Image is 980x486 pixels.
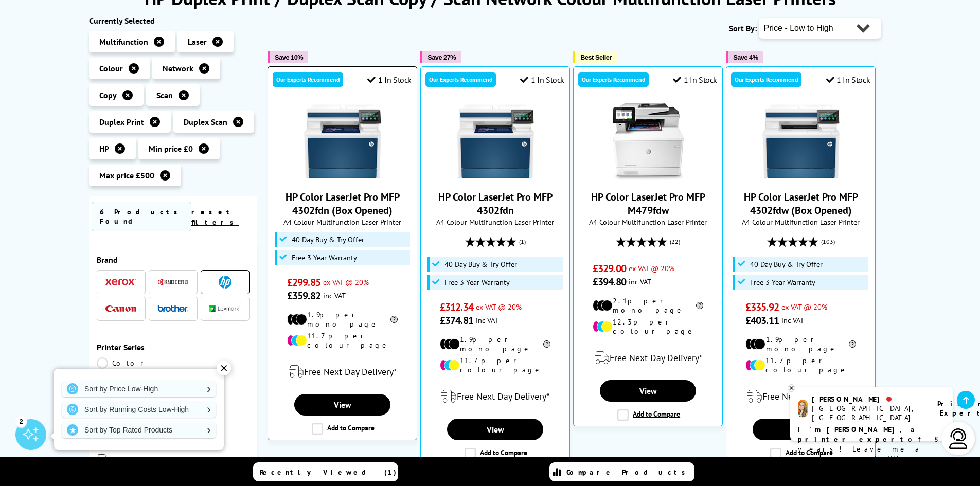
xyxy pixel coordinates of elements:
div: Our Experts Recommend [731,72,801,87]
li: 11.7p per colour page [287,331,398,350]
div: [GEOGRAPHIC_DATA], [GEOGRAPHIC_DATA] [812,404,924,422]
label: Add to Compare [770,448,833,459]
a: HP Color LaserJet Pro MFP 4302fdw (Box Opened) [762,172,840,182]
div: Our Experts Recommend [425,72,496,87]
div: 1 In Stock [826,75,870,85]
span: £403.11 [745,314,779,327]
a: HP Color LaserJet Pro MFP 4302fdw (Box Opened) [744,190,858,217]
span: Free 3 Year Warranty [292,254,357,262]
div: 1 In Stock [520,75,564,85]
img: HP Color LaserJet Pro MFP 4302fdn (Box Opened) [304,103,381,180]
label: Add to Compare [617,409,680,421]
li: 1.9p per mono page [287,310,398,329]
a: HP Color LaserJet Pro MFP 4302fdn (Box Opened) [304,172,381,182]
div: [PERSON_NAME] [812,394,924,404]
span: Multifunction [99,37,148,47]
a: HP Color LaserJet Pro MFP 4302fdn [438,190,553,217]
span: Best Seller [580,53,612,61]
img: HP Color LaserJet Pro MFP 4302fdw (Box Opened) [762,103,840,180]
a: View [294,394,390,416]
a: HP Color LaserJet Pro MFP M479fdw [591,190,705,217]
span: 40 Day Buy & Try Offer [444,260,517,268]
img: Brother [157,305,188,312]
span: Save 10% [275,53,303,61]
div: Our Experts Recommend [578,72,649,87]
a: View [753,419,848,440]
label: Add to Compare [312,423,375,435]
li: 11.7p per colour page [745,356,856,374]
span: ex VAT @ 20% [781,302,827,312]
div: Currently Selected [89,15,258,26]
label: Add to Compare [465,448,527,459]
span: £335.92 [745,300,779,314]
span: Duplex Scan [184,117,227,127]
div: modal_delivery [579,344,717,372]
div: modal_delivery [426,382,564,411]
span: £299.85 [287,276,320,289]
img: Category [97,454,107,464]
span: £329.00 [593,262,626,275]
span: Copy [99,90,117,100]
img: amy-livechat.png [798,400,808,418]
a: HP Color LaserJet Pro MFP 4302fdn [457,172,534,182]
div: modal_delivery [273,357,412,386]
span: Min price £0 [149,143,193,154]
a: HP Color LaserJet Pro MFP 4302fdn (Box Opened) [286,190,400,217]
span: £359.82 [287,289,320,302]
span: Brand [97,255,250,265]
span: A4 Colour Multifunction Laser Printer [426,217,564,227]
div: modal_delivery [732,382,870,411]
a: Sort by Running Costs Low-High [62,401,216,418]
a: Sort by Top Rated Products [62,422,216,438]
img: HP [219,276,231,289]
span: Compare Products [566,467,691,477]
span: 40 Day Buy & Try Offer [750,260,823,268]
span: Network [163,63,193,74]
button: Save 27% [420,51,461,63]
a: HP [209,276,240,289]
span: ex VAT @ 20% [476,302,522,312]
a: Xerox [105,276,136,289]
span: Laser [188,37,207,47]
span: A4 Colour Multifunction Laser Printer [732,217,870,227]
li: 2.1p per mono page [593,296,703,315]
img: user-headset-light.svg [948,428,969,449]
span: £374.81 [440,314,473,327]
img: HP Color LaserJet Pro MFP 4302fdn [457,103,534,180]
a: Recently Viewed (1) [253,462,398,481]
span: Max price £500 [99,170,154,181]
b: I'm [PERSON_NAME], a printer expert [798,425,918,444]
a: Kyocera [157,276,188,289]
span: HP [99,143,109,154]
span: Save 4% [733,53,758,61]
button: Best Seller [573,51,617,63]
a: Color LaserJet Enterprise [97,357,190,391]
a: Lexmark [209,302,240,315]
li: 1.9p per mono page [440,335,550,353]
img: HP Color LaserJet Pro MFP M479fdw [610,103,687,180]
span: 6 Products Found [92,202,191,231]
span: Free 3 Year Warranty [750,278,815,286]
button: Save 10% [268,51,308,63]
img: Xerox [105,278,136,285]
span: (1) [519,232,526,251]
a: Brother [157,302,188,315]
span: Free 3 Year Warranty [444,278,510,286]
span: inc VAT [781,315,804,325]
a: Compare Products [549,462,694,481]
span: A4 Colour Multifunction Laser Printer [579,217,717,227]
a: reset filters [191,207,239,227]
img: Lexmark [209,305,240,312]
span: Save 27% [427,53,456,61]
div: ✕ [217,361,231,375]
div: Our Experts Recommend [273,72,343,87]
span: inc VAT [629,277,651,286]
a: Canon [105,302,136,315]
span: 40 Day Buy & Try Offer [292,236,364,244]
span: Recently Viewed (1) [260,467,397,477]
span: Scan [156,90,173,100]
a: View [600,380,696,402]
li: 1.9p per mono page [745,335,856,353]
li: 11.7p per colour page [440,356,550,374]
span: ex VAT @ 20% [629,263,674,273]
